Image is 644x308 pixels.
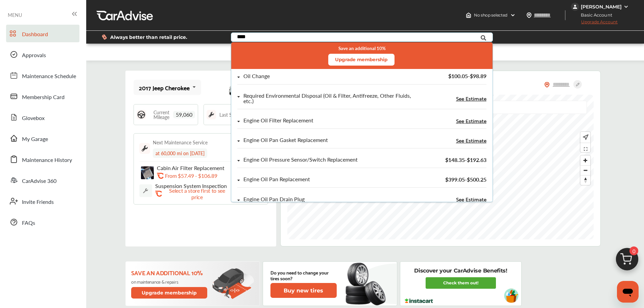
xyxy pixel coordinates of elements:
[22,72,76,81] span: Maintenance Schedule
[22,30,48,39] span: Dashboard
[580,175,590,185] button: Reset bearing to north
[149,110,173,119] span: Current Mileage
[6,129,79,147] a: My Garage
[243,157,358,163] div: Engine Oil Pressure Sensor/Switch Replacement
[6,150,79,168] a: Maintenance History
[580,175,590,185] span: Reset bearing to north
[571,19,618,28] span: Upgrade Account
[445,156,486,164] span: $148.35 - $192.63
[6,213,79,231] a: FAQs
[131,287,208,299] button: Upgrade membership
[8,12,22,18] span: MENU
[243,137,328,143] div: Engine Oil Pan Gasket Replacement
[270,283,338,298] a: Buy new tires
[510,13,516,18] img: header-down-arrow.9dd2ce7d.svg
[456,118,486,123] span: See Estimate
[139,184,152,197] img: default_wrench_icon.d1a43860.svg
[165,172,217,179] p: From $57.49 - $106.89
[110,35,187,40] span: Always better than retail price.
[6,192,79,210] a: Invite Friends
[22,114,45,123] span: Glovebox
[6,109,79,126] a: Glovebox
[243,196,305,202] div: Engine Oil Pan Drain Plug
[426,277,496,289] a: Check them out!
[243,118,313,123] div: Engine Oil Filter Replacement
[456,196,486,202] span: See Estimate
[328,54,394,66] button: Upgrade membership
[102,34,107,40] img: dollor_label_vector.a70140d1.svg
[228,72,268,103] img: mobile_11401_st0640_046.jpg
[629,246,638,255] span: 0
[581,134,589,141] img: recenter.ce011a49.svg
[581,4,622,10] div: [PERSON_NAME]
[6,67,79,84] a: Maintenance Schedule
[22,177,56,186] span: CarAdvise 360
[456,96,486,101] span: See Estimate
[22,198,54,207] span: Invite Friends
[474,13,507,18] span: No shop selected
[22,51,46,60] span: Approvals
[504,288,519,303] img: instacart-vehicle.0979a191.svg
[173,111,195,118] span: 59,060
[580,165,590,175] button: Zoom out
[580,156,590,165] button: Zoom in
[157,165,231,171] p: Cabin Air Filter Replacement
[345,260,389,308] img: new-tire.a0c7fe23.svg
[141,166,154,179] img: cabin-air-filter-replacement-thumb.jpg
[163,187,231,200] p: Select a store first to see price
[445,175,486,183] span: $399.05 - $500.25
[22,93,65,102] span: Membership Card
[207,110,216,119] img: maintenance_logo
[338,46,385,51] small: Save an additional 10%
[243,93,412,104] div: Required Environmental Disposal (Oil & Filter, Antifreeze, Other Fluids, etc.)
[6,88,79,105] a: Membership Card
[22,219,35,228] span: FAQs
[212,268,254,300] img: update-membership.81812027.svg
[404,299,434,303] img: instacart-logo.217963cc.svg
[565,10,566,20] img: header-divider.bc55588e.svg
[139,143,150,154] img: maintenance_logo
[526,13,532,18] img: location_vector.a44bc228.svg
[153,148,207,158] div: at 60,000 mi on [DATE]
[414,267,507,275] p: Discover your CarAdvise Benefits!
[6,25,79,42] a: Dashboard
[623,4,629,9] img: WGsFRI8htEPBVLJbROoPRyZpYNWhNONpIPPETTm6eUC0GeLEiAAAAAElFTkSuQmCC
[6,171,79,189] a: CarAdvise 360
[572,11,617,19] span: Basic Account
[131,279,209,284] p: on maintenance & repairs
[153,139,208,146] div: Next Maintenance Service
[139,84,190,91] div: 2017 Jeep Cherokee
[155,183,230,189] p: Suspension System Inspection
[466,13,471,18] img: header-home-logo.8d720a4f.svg
[243,73,270,79] div: Oil Change
[617,281,639,303] iframe: Button to launch messaging window
[456,138,486,143] span: See Estimate
[270,269,337,281] p: Do you need to change your tires soon?
[6,46,79,63] a: Approvals
[243,176,310,182] div: Engine Oil Pan Replacement
[611,245,643,277] img: cart_icon.3d0951e8.svg
[544,82,550,88] img: location_vector_orange.38f05af8.svg
[219,112,244,117] span: Last Service
[131,269,209,276] p: Save an additional 10%
[22,135,48,144] span: My Garage
[137,110,146,119] img: steering_logo
[22,156,72,165] span: Maintenance History
[571,3,579,11] img: jVpblrzwTbfkPYzPPzSLxeg0AAAAASUVORK5CYII=
[270,283,337,298] button: Buy new tires
[448,72,486,80] span: $100.05 - $98.89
